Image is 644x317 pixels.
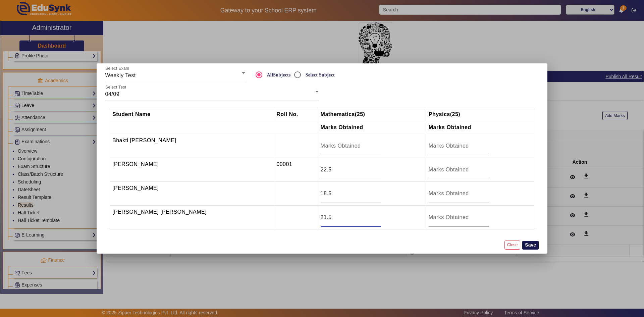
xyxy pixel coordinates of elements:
[110,134,274,158] td: Bhakti [PERSON_NAME]
[321,166,381,174] input: Marks Obtained
[504,241,520,250] button: Close
[110,108,274,121] th: Student Name
[110,206,274,229] td: [PERSON_NAME] [PERSON_NAME]
[429,190,489,198] input: Marks Obtained
[426,108,534,121] th: Physics (25)
[426,121,534,134] th: Marks Obtained
[304,72,335,78] label: Select Subject
[274,108,318,121] th: Roll No.
[105,91,120,97] span: 04/09
[321,142,381,150] input: Marks Obtained
[110,158,274,182] td: [PERSON_NAME]
[429,213,489,221] input: Marks Obtained
[522,241,539,250] button: Save
[318,121,426,134] th: Marks Obtained
[429,166,489,174] input: Marks Obtained
[105,72,136,78] span: Weekly Test
[274,158,318,182] td: 00001
[105,66,129,71] mat-label: Select Exam
[318,108,426,121] th: Mathematics (25)
[266,72,291,78] label: AllSubjects
[105,85,126,90] mat-label: Select Test
[110,182,274,206] td: [PERSON_NAME]
[321,213,381,221] input: Marks Obtained
[429,142,489,150] input: Marks Obtained
[321,190,381,198] input: Marks Obtained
